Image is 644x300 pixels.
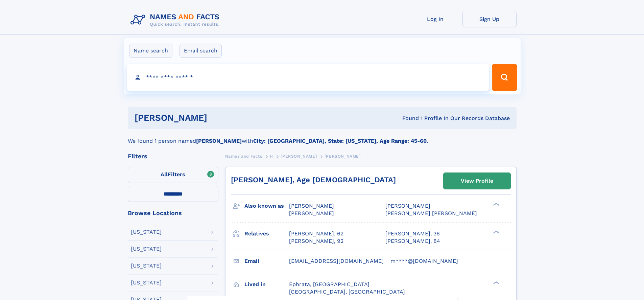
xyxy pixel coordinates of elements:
[281,152,317,160] a: [PERSON_NAME]
[196,138,242,144] b: [PERSON_NAME]
[325,154,361,159] span: [PERSON_NAME]
[180,44,222,58] label: Email search
[289,203,334,209] span: [PERSON_NAME]
[289,281,369,287] span: Ephrata, [GEOGRAPHIC_DATA]
[131,263,162,269] div: [US_STATE]
[128,167,218,183] label: Filters
[135,114,305,122] h1: [PERSON_NAME]
[244,200,289,212] h3: Also known as
[385,230,440,237] a: [PERSON_NAME], 36
[408,11,462,27] a: Log In
[461,173,493,189] div: View Profile
[270,152,273,160] a: H
[385,203,430,209] span: [PERSON_NAME]
[131,246,162,252] div: [US_STATE]
[128,11,225,29] img: Logo Names and Facts
[244,279,289,290] h3: Lived in
[289,237,343,245] a: [PERSON_NAME], 92
[161,171,168,178] span: All
[444,173,510,189] a: View Profile
[289,289,405,295] span: [GEOGRAPHIC_DATA], [GEOGRAPHIC_DATA]
[462,11,517,27] a: Sign Up
[270,154,273,159] span: H
[385,210,477,216] span: [PERSON_NAME] [PERSON_NAME]
[305,115,510,122] div: Found 1 Profile In Our Records Database
[492,280,500,285] div: ❯
[244,255,289,267] h3: Email
[281,154,317,159] span: [PERSON_NAME]
[128,153,218,159] div: Filters
[253,138,427,144] b: City: [GEOGRAPHIC_DATA], State: [US_STATE], Age Range: 45-60
[289,230,343,237] a: [PERSON_NAME], 62
[225,152,262,160] a: Names and Facts
[231,176,396,184] a: [PERSON_NAME], Age [DEMOGRAPHIC_DATA]
[129,44,172,58] label: Name search
[492,64,517,91] button: Search Button
[131,280,162,285] div: [US_STATE]
[492,202,500,207] div: ❯
[127,64,489,91] input: search input
[244,228,289,239] h3: Relatives
[131,229,162,235] div: [US_STATE]
[128,129,517,145] div: We found 1 person named with .
[385,237,440,245] a: [PERSON_NAME], 84
[128,210,218,216] div: Browse Locations
[492,230,500,234] div: ❯
[289,210,334,216] span: [PERSON_NAME]
[289,258,384,264] span: [EMAIL_ADDRESS][DOMAIN_NAME]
